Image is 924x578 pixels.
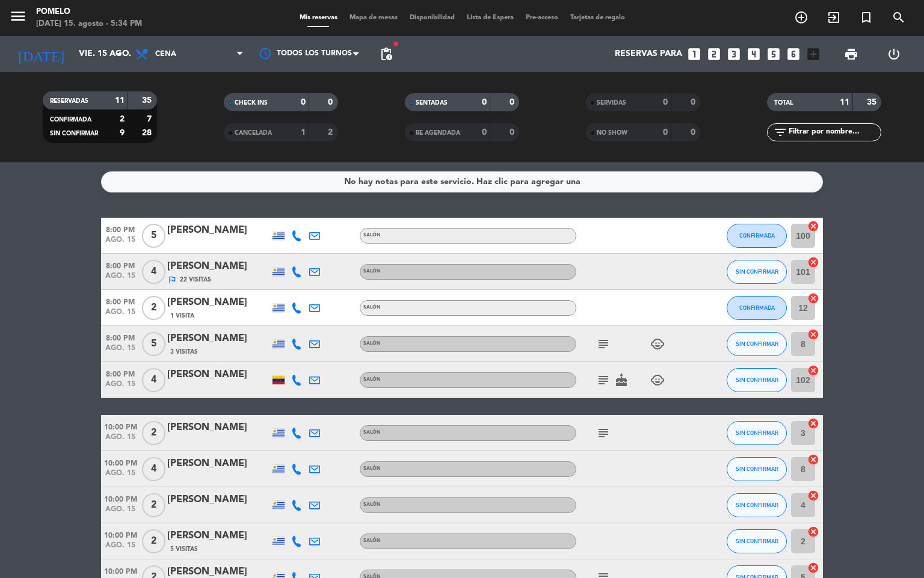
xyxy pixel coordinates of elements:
[736,538,778,544] span: SIN CONFIRMAR
[663,128,668,137] strong: 0
[167,367,269,383] div: [PERSON_NAME]
[392,40,399,48] span: fiber_manual_record
[727,368,787,392] button: SIN CONFIRMAR
[142,457,165,481] span: 4
[167,420,269,435] div: [PERSON_NAME]
[363,502,381,507] span: Salón
[807,526,819,538] i: cancel
[101,380,140,394] span: ago. 15
[363,269,381,274] span: Salón
[101,469,140,483] span: ago. 15
[746,46,762,62] i: looks_4
[872,36,915,72] div: LOG OUT
[101,258,140,272] span: 8:00 PM
[9,7,27,29] button: menu
[142,493,165,517] span: 2
[142,224,165,248] span: 5
[167,456,269,472] div: [PERSON_NAME]
[859,10,873,25] i: turned_in_not
[807,364,819,377] i: cancel
[167,275,177,284] i: outlined_flag
[807,562,819,574] i: cancel
[663,98,668,106] strong: 0
[50,98,88,104] span: RESERVADAS
[170,544,198,554] span: 5 Visitas
[101,330,140,344] span: 8:00 PM
[101,433,140,447] span: ago. 15
[235,100,268,106] span: CHECK INS
[167,223,269,238] div: [PERSON_NAME]
[614,373,629,387] i: cake
[564,14,631,21] span: Tarjetas de regalo
[596,373,611,387] i: subject
[461,14,520,21] span: Lista de Espera
[235,130,272,136] span: CANCELADA
[807,453,819,466] i: cancel
[147,115,154,123] strong: 7
[736,268,778,275] span: SIN CONFIRMAR
[807,417,819,429] i: cancel
[36,6,142,18] div: Pomelo
[328,128,335,137] strong: 2
[9,41,73,67] i: [DATE]
[120,115,125,123] strong: 2
[363,466,381,471] span: Salón
[363,430,381,435] span: Salón
[155,50,176,58] span: Cena
[404,14,461,21] span: Disponibilidad
[50,117,91,123] span: CONFIRMADA
[867,98,879,106] strong: 35
[736,377,778,383] span: SIN CONFIRMAR
[510,98,517,106] strong: 0
[167,259,269,274] div: [PERSON_NAME]
[101,222,140,236] span: 8:00 PM
[520,14,564,21] span: Pre-acceso
[120,129,125,137] strong: 9
[807,220,819,232] i: cancel
[596,337,611,351] i: subject
[510,128,517,137] strong: 0
[727,260,787,284] button: SIN CONFIRMAR
[597,130,627,136] span: NO SHOW
[727,493,787,517] button: SIN CONFIRMAR
[101,366,140,380] span: 8:00 PM
[142,96,154,105] strong: 35
[363,341,381,346] span: Salón
[615,49,682,59] span: Reservas para
[101,455,140,469] span: 10:00 PM
[142,529,165,553] span: 2
[101,541,140,555] span: ago. 15
[727,224,787,248] button: CONFIRMADA
[766,46,781,62] i: looks_5
[36,18,142,30] div: [DATE] 15. agosto - 5:34 PM
[167,528,269,544] div: [PERSON_NAME]
[115,96,125,105] strong: 11
[686,46,702,62] i: looks_one
[892,10,906,25] i: search
[301,128,306,137] strong: 1
[167,331,269,346] div: [PERSON_NAME]
[727,529,787,553] button: SIN CONFIRMAR
[691,128,698,137] strong: 0
[167,295,269,310] div: [PERSON_NAME]
[887,47,901,61] i: power_settings_new
[101,236,140,250] span: ago. 15
[142,296,165,320] span: 2
[101,527,140,541] span: 10:00 PM
[736,340,778,347] span: SIN CONFIRMAR
[844,47,858,61] span: print
[101,308,140,322] span: ago. 15
[482,128,487,137] strong: 0
[727,296,787,320] button: CONFIRMADA
[736,466,778,472] span: SIN CONFIRMAR
[170,347,198,357] span: 3 Visitas
[101,505,140,519] span: ago. 15
[50,131,98,137] span: SIN CONFIRMAR
[736,429,778,436] span: SIN CONFIRMAR
[774,100,793,106] span: TOTAL
[363,377,381,382] span: Salón
[142,332,165,356] span: 5
[727,457,787,481] button: SIN CONFIRMAR
[9,7,27,25] i: menu
[827,10,841,25] i: exit_to_app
